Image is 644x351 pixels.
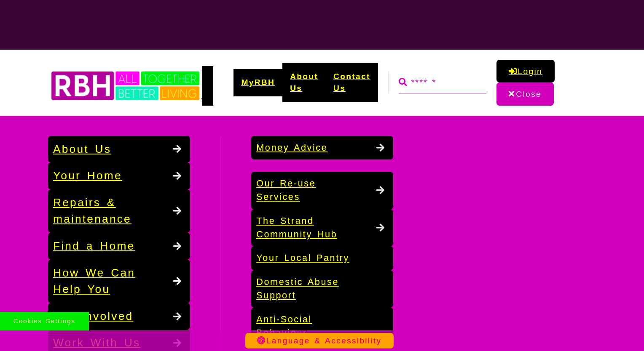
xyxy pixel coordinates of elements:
[251,308,393,345] a: Anti-Social Behaviour
[326,63,378,103] a: Contact Us
[251,209,393,247] a: The Strand Community Hub
[251,246,393,270] a: Your Local Pantry
[245,333,394,348] button: Language & Accessibility
[251,172,393,209] a: Our Re-use Services
[251,270,393,308] a: Domestic Abuse Support
[233,69,282,96] a: MyRBH
[496,60,554,82] a: MyRBH
[496,82,553,106] button: Navigation
[51,66,202,106] img: RBH
[48,260,190,303] a: How We Can Help You
[48,162,190,189] a: Your Home
[48,233,190,260] a: Find a Home
[282,63,326,103] a: About Us
[48,136,190,163] a: About Us
[516,90,542,98] span: Close
[251,136,393,160] a: Money Advice
[48,189,190,233] a: Repairs & maintenance
[399,72,487,93] input: Search
[48,303,190,330] a: Get Involved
